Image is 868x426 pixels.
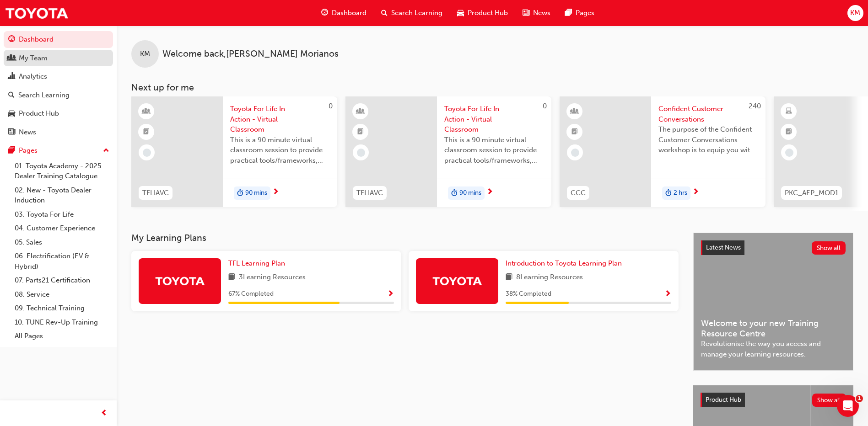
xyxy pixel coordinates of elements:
button: Show all [812,241,846,255]
span: learningResourceType_ELEARNING-icon [786,106,792,117]
a: Introduction to Toyota Learning Plan [506,258,625,269]
span: Toyota For Life In Action - Virtual Classroom [230,104,330,135]
span: Welcome to your new Training Resource Centre [701,318,846,339]
button: Show all [812,394,846,407]
button: Pages [4,142,113,159]
a: Latest NewsShow all [701,240,846,255]
span: booktick-icon [571,126,578,138]
span: TFL Learning Plan [228,259,285,267]
a: 01. Toyota Academy - 2025 Dealer Training Catalogue [11,159,113,183]
a: Latest NewsShow allWelcome to your new Training Resource CentreRevolutionise the way you access a... [693,233,853,371]
span: search-icon [8,91,15,100]
a: 0TFLIAVCToyota For Life In Action - Virtual ClassroomThis is a 90 minute virtual classroom sessio... [131,96,337,207]
span: 38 % Completed [506,289,551,299]
span: 90 mins [245,188,267,198]
div: Search Learning [18,90,70,101]
span: duration-icon [451,187,458,199]
a: News [4,124,113,141]
a: 10. TUNE Rev-Up Training [11,315,113,330]
button: Show Progress [664,288,671,300]
span: News [533,8,550,18]
span: KM [140,49,150,59]
a: 02. New - Toyota Dealer Induction [11,183,113,208]
span: Show Progress [664,290,671,298]
span: KM [850,8,860,18]
a: guage-iconDashboard [314,4,374,22]
span: book-icon [506,272,512,283]
span: Product Hub [706,396,741,404]
img: Trak [432,273,482,289]
a: Search Learning [4,87,113,104]
span: next-icon [272,188,279,197]
span: Pages [576,8,594,18]
span: people-icon [8,54,15,63]
span: Latest News [706,244,741,251]
a: All Pages [11,329,113,343]
a: Trak [5,3,69,23]
span: 0 [543,102,547,110]
button: Show Progress [387,288,394,300]
a: 04. Customer Experience [11,221,113,235]
a: 0TFLIAVCToyota For Life In Action - Virtual ClassroomThis is a 90 minute virtual classroom sessio... [345,96,551,207]
h3: My Learning Plans [131,233,679,243]
span: 67 % Completed [228,289,274,299]
a: news-iconNews [515,4,558,22]
span: Toyota For Life In Action - Virtual Classroom [444,104,544,135]
a: search-iconSearch Learning [374,4,450,22]
span: news-icon [8,128,15,137]
span: chart-icon [8,73,15,81]
span: learningResourceType_INSTRUCTOR_LED-icon [357,106,364,117]
span: PKC_AEP_MOD1 [785,188,838,198]
span: up-icon [103,145,109,157]
span: 1 [856,395,863,402]
div: News [19,127,36,138]
span: booktick-icon [357,126,364,138]
a: 05. Sales [11,235,113,250]
span: duration-icon [665,187,672,199]
span: book-icon [228,272,235,283]
span: car-icon [457,7,464,19]
h3: Next up for me [117,82,868,93]
img: Trak [155,273,205,289]
span: 240 [749,102,761,110]
span: car-icon [8,110,15,118]
a: pages-iconPages [558,4,602,22]
span: learningResourceType_INSTRUCTOR_LED-icon [571,106,578,117]
a: Product Hub [4,105,113,122]
a: 08. Service [11,288,113,302]
span: 90 mins [459,188,481,198]
a: car-iconProduct Hub [450,4,515,22]
a: Analytics [4,68,113,85]
span: 3 Learning Resources [239,272,306,283]
span: next-icon [692,188,699,197]
span: Revolutionise the way you access and manage your learning resources. [701,339,846,359]
a: Product HubShow all [701,393,846,407]
span: learningRecordVerb_NONE-icon [143,149,151,157]
button: DashboardMy TeamAnalyticsSearch LearningProduct HubNews [4,29,113,142]
span: learningRecordVerb_NONE-icon [357,149,365,157]
span: Product Hub [468,8,508,18]
a: 09. Technical Training [11,301,113,315]
a: Dashboard [4,31,113,48]
span: learningRecordVerb_NONE-icon [785,149,793,157]
a: My Team [4,50,113,67]
span: TFLIAVC [142,188,169,198]
a: 03. Toyota For Life [11,208,113,222]
span: This is a 90 minute virtual classroom session to provide practical tools/frameworks, behaviours a... [230,135,330,166]
span: Show Progress [387,290,394,298]
div: Analytics [19,71,47,82]
a: 240CCCConfident Customer ConversationsThe purpose of the Confident Customer Conversations worksho... [560,96,766,207]
span: booktick-icon [786,126,792,138]
span: The purpose of the Confident Customer Conversations workshop is to equip you with tools to commun... [658,124,758,155]
span: 2 hrs [674,188,687,198]
span: Dashboard [332,8,367,18]
span: news-icon [523,7,529,19]
span: Introduction to Toyota Learning Plan [506,259,622,267]
span: learningRecordVerb_NONE-icon [571,149,579,157]
span: 8 Learning Resources [516,272,583,283]
div: Pages [19,145,38,156]
span: This is a 90 minute virtual classroom session to provide practical tools/frameworks, behaviours a... [444,135,544,166]
span: 0 [329,102,333,110]
span: next-icon [486,188,493,197]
